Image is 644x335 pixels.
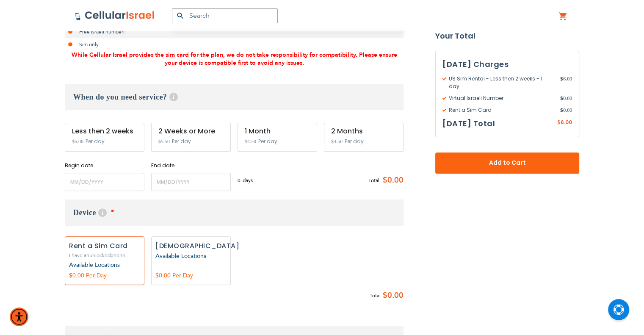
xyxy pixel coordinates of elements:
span: Help [169,93,178,101]
div: 2 Months [331,127,396,135]
button: Add to Cart [435,152,579,174]
input: Search [172,8,278,23]
span: Per day [345,138,364,145]
span: $4.50 [245,138,256,144]
input: MM/DD/YYYY [151,173,231,191]
span: Help [98,208,107,217]
span: $6.00 [72,138,83,144]
span: $ [560,106,563,114]
span: $ [560,75,563,83]
span: $4.50 [331,138,343,144]
h3: [DATE] Charges [442,58,572,71]
span: While Cellular Israel provides the sim card for the plan, we do not take responsibility for compa... [72,51,397,67]
span: days [243,177,253,184]
span: US Sim Rental - Less then 2 weeks - 1 day [442,75,560,90]
a: Available Locations [69,261,120,269]
span: $5.50 [158,138,170,144]
span: Per day [258,138,277,145]
img: Cellular Israel Logo [75,11,155,21]
span: 0 [238,177,243,184]
li: Free Israeli number! [65,25,404,38]
span: Per day [86,138,105,145]
span: $ [557,119,561,127]
span: Virtual Israeli Number [442,94,560,102]
span: Rent a Sim Card [442,106,560,114]
div: 1 Month [245,127,310,135]
li: Sim only [65,38,404,51]
label: Begin date [65,162,144,169]
span: 0.00 [560,94,572,102]
h3: [DATE] Total [442,117,495,130]
span: 6.00 [561,119,572,126]
span: 0.00 [560,106,572,114]
span: 0.00 [387,289,404,302]
span: Per day [172,138,191,145]
span: $ [383,289,387,302]
strong: Your Total [435,30,579,42]
span: $ [560,94,563,102]
span: 6.00 [560,75,572,90]
span: Add to Cart [463,159,551,168]
div: Less then 2 weeks [72,127,137,135]
h3: When do you need service? [65,84,404,110]
h3: Device [65,199,404,226]
input: MM/DD/YYYY [65,173,144,191]
span: $0.00 [379,174,404,187]
span: Total [370,291,381,300]
div: Accessibility Menu [10,307,28,326]
label: End date [151,162,231,169]
a: Available Locations [155,252,206,260]
span: Total [368,177,379,184]
div: 2 Weeks or More [158,127,224,135]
